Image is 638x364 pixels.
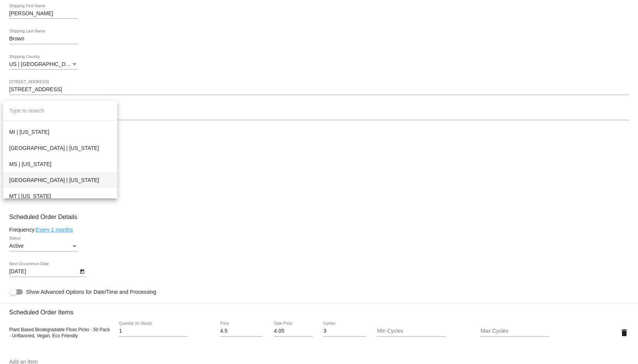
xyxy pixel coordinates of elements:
[9,140,111,156] span: [GEOGRAPHIC_DATA] | [US_STATE]
[9,156,111,172] span: MS | [US_STATE]
[9,172,111,188] span: [GEOGRAPHIC_DATA] | [US_STATE]
[9,124,111,140] span: MI | [US_STATE]
[3,101,114,121] input: dropdown search
[9,188,111,204] span: MT | [US_STATE]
